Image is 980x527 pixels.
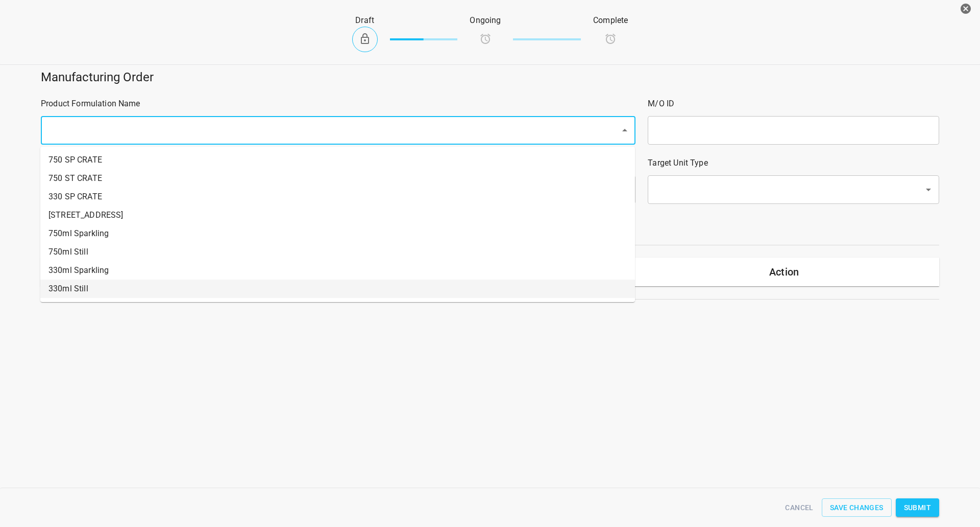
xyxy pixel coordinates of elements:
[40,224,635,243] li: 750ml Sparkling
[40,206,635,224] li: [STREET_ADDRESS]
[781,498,817,517] button: Cancel
[904,501,931,514] span: Submit
[40,188,635,206] li: 330 SP CRATE
[822,498,892,517] button: Save Changes
[648,98,939,110] p: M/O ID
[40,261,635,280] li: 330ml Sparkling
[648,157,939,169] p: Target Unit Type
[40,169,635,188] li: 750 ST CRATE
[769,264,939,280] h6: Action
[41,98,635,110] p: Product Formulation Name
[618,123,632,138] button: Close
[921,182,936,197] button: Open
[41,69,939,85] h5: Manufacturing Order
[40,280,635,298] li: 330ml Still
[40,151,635,169] li: 750 SP CRATE
[40,243,635,261] li: 750ml Still
[593,14,628,27] p: Complete
[785,501,813,514] span: Cancel
[587,264,757,280] h6: Lot Code
[896,498,939,517] button: Submit
[470,14,501,27] p: Ongoing
[352,14,378,27] p: Draft
[830,501,884,514] span: Save Changes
